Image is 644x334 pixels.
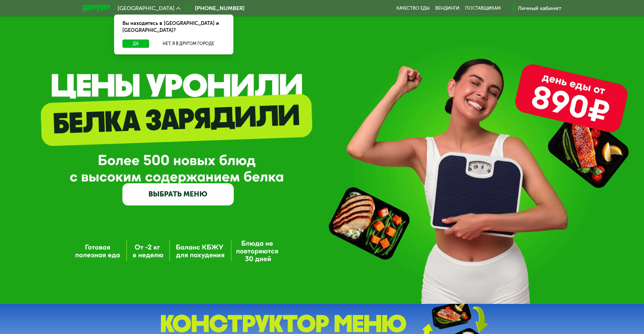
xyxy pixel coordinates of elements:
button: Нет, я в другом городе [152,39,225,48]
div: Вы находитесь в [GEOGRAPHIC_DATA] и [GEOGRAPHIC_DATA]? [114,15,233,39]
a: Качество еды [396,6,430,11]
button: Да [122,39,149,48]
a: [PHONE_NUMBER] [184,4,244,12]
span: [GEOGRAPHIC_DATA] [118,6,174,11]
div: поставщикам [465,6,501,11]
a: Вендинги [435,6,460,11]
div: Личный кабинет [518,4,561,12]
a: ВЫБРАТЬ МЕНЮ [122,183,234,205]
